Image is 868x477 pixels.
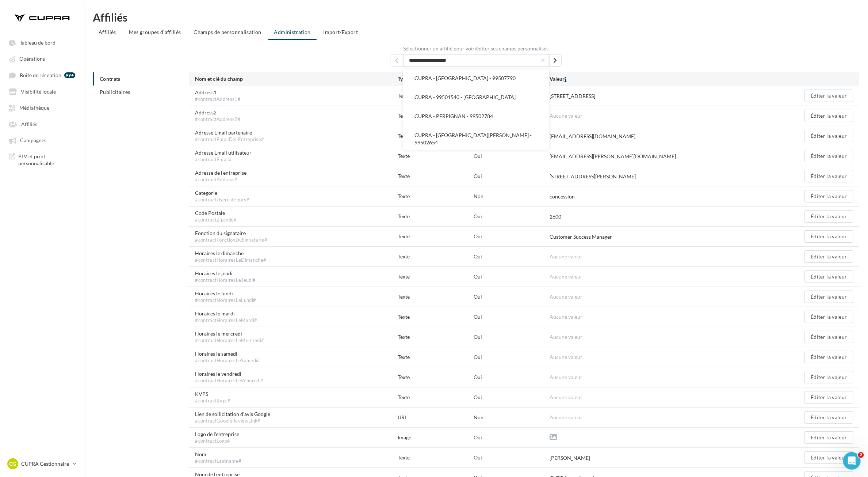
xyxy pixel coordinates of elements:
div: #contractAddress1# [195,96,241,103]
div: #contractZipcode# [195,217,237,223]
span: Fonction du signataire [195,230,267,243]
span: Opérations [19,56,45,62]
button: Éditer la valeur [804,230,853,243]
span: Horaires le vendredi [195,370,263,384]
span: Import/Export [324,29,358,35]
span: Horaires le dimanche [195,250,266,264]
span: Horaires le samedi [195,350,260,364]
p: CUPRA Gestionnaire [21,460,70,467]
div: #contractUsercategory# [195,197,249,203]
div: Texte [398,293,474,300]
button: Éditer la valeur [804,331,853,343]
span: Horaires le mercredi [195,330,264,344]
button: Éditer la valeur [804,291,853,303]
span: Aucune valeur [550,273,582,280]
div: Oui [474,353,550,361]
span: Aucune valeur [550,113,582,119]
label: Sélectionner un affilié pour voir/éditer ses champs personnalisés [93,46,859,51]
span: Aucune valeur [550,374,582,380]
span: Affiliés [99,29,116,35]
button: Éditer la valeur [804,371,853,383]
span: Mes groupes d'affiliés [129,29,181,35]
span: CUPRA - 99501540 - [GEOGRAPHIC_DATA] [415,94,516,100]
span: Visibilité locale [21,88,56,95]
div: Texte [398,273,474,280]
div: [STREET_ADDRESS] [550,92,595,100]
div: Texte [398,173,474,180]
iframe: Intercom live chat [843,452,861,470]
div: Non [474,414,550,421]
a: Affiliés [4,117,80,130]
div: #contractLastname# [195,458,241,465]
button: Éditer la valeur [804,130,853,142]
div: Non [474,193,550,200]
div: Oui [474,333,550,341]
div: #contractLogo# [195,438,239,444]
div: Nom et clé du champ [195,75,398,83]
span: Horaires le lundi [195,290,256,304]
div: Oui [474,313,550,321]
button: Éditer la valeur [804,411,853,424]
div: Oui [474,394,550,401]
button: Éditer la valeur [804,110,853,122]
div: Oui [474,454,550,461]
div: #contractHorairesLeMercredi# [195,337,264,344]
button: Éditer la valeur [804,431,853,444]
span: 2 [858,452,864,458]
span: Address1 [195,89,241,103]
div: Oui [474,213,550,220]
a: Opérations [4,52,80,65]
span: Aucune valeur [550,394,582,400]
div: Texte [398,353,474,361]
div: Texte [398,112,474,120]
button: Éditer la valeur [804,270,853,283]
span: Aucune valeur [550,354,582,360]
div: Texte [398,374,474,381]
span: Horaires le jeudi [195,270,256,284]
span: CUPRA - [GEOGRAPHIC_DATA] - 99507790 [415,75,516,81]
a: Visibilité locale [4,85,80,98]
div: [EMAIL_ADDRESS][DOMAIN_NAME] [550,133,635,140]
button: Éditer la valeur [804,90,853,102]
button: Éditer la valeur [804,170,853,182]
span: Adresse Email utilisateur [195,149,252,163]
div: Oui [474,253,550,260]
div: Oui [474,173,550,180]
button: Éditer la valeur [804,250,853,263]
div: #contractGoogleReviewLink# [195,418,270,424]
div: #contractHorairesLeSamedi# [195,357,260,364]
div: Oui [474,233,550,240]
a: CG CUPRA Gestionnaire [6,457,78,471]
span: Médiathèque [19,105,49,111]
a: Médiathèque [4,101,80,114]
div: #contractAddress# [195,177,246,183]
div: #contractHorairesLeVendredi# [195,378,263,384]
span: Address2 [195,109,241,123]
span: Horaires le mardi [195,310,257,324]
div: Customer Success Manager [550,233,612,241]
div: Oui [474,434,550,441]
a: PLV et print personnalisable [4,150,80,170]
div: [EMAIL_ADDRESS][PERSON_NAME][DOMAIN_NAME] [550,153,676,160]
span: Aucune valeur [550,253,582,260]
span: Publicitaires [100,89,130,95]
div: #contractHorairesLeJeudi# [195,277,256,284]
button: CUPRA - [GEOGRAPHIC_DATA][PERSON_NAME] - 99502654 [403,126,549,152]
div: Oui [474,293,550,300]
div: Texte [398,394,474,401]
button: CUPRA - 99501540 - [GEOGRAPHIC_DATA] [403,88,549,107]
div: 2600 [550,213,561,220]
span: Tableau de bord [20,39,56,46]
div: #contractFonctionDuSignataire# [195,237,267,243]
div: Texte [398,253,474,260]
div: Texte [398,193,474,200]
a: Boîte de réception 99+ [4,68,80,82]
span: CG [9,460,16,467]
span: Adresse de l'entreprise [195,169,246,183]
div: Texte [398,454,474,461]
div: Texte [398,233,474,240]
button: CUPRA - PERPIGNAN - 99502784 [403,107,549,126]
span: CUPRA - PERPIGNAN - 99502784 [415,113,493,119]
div: Oui [474,374,550,381]
div: Texte [398,333,474,341]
